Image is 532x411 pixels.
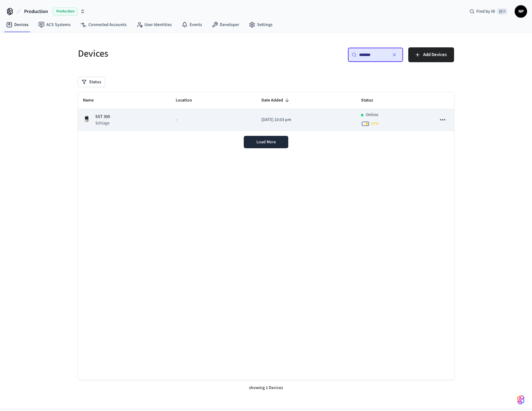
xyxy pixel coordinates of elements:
a: Events [177,19,207,30]
span: Location [176,96,200,105]
button: Status [78,77,105,87]
a: User Identities [131,19,177,30]
img: SeamLogoGradient.69752ec5.svg [517,395,525,405]
a: ACS Systems [33,19,75,30]
span: Date Added [261,96,291,105]
span: Production [24,8,48,15]
span: Load More [256,139,276,145]
a: Devices [1,19,33,30]
span: Status [361,96,381,105]
span: - [176,117,177,123]
span: 37 % [371,121,379,127]
p: Online [366,112,378,118]
button: Add Devices [408,47,454,62]
a: Settings [244,19,277,30]
a: Developer [207,19,244,30]
table: sticky table [78,92,454,131]
img: Schlage Sense Smart Deadbolt with Camelot Trim, Front [83,115,90,123]
p: Schlage [95,120,110,126]
span: Name [83,96,102,105]
span: Find by ID [476,8,495,15]
span: Production [53,7,78,15]
h5: Devices [78,47,262,60]
button: Load More [244,136,288,148]
p: [DATE] 10:03 pm [261,117,351,123]
div: Find by ID⌘ K [465,6,512,17]
span: NP [515,6,526,17]
button: NP [515,5,527,18]
p: SST 305 [95,114,110,120]
span: Add Devices [423,51,447,59]
a: Connected Accounts [75,19,131,30]
div: showing 1 Devices [78,380,454,396]
span: ⌘ K [497,8,507,15]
